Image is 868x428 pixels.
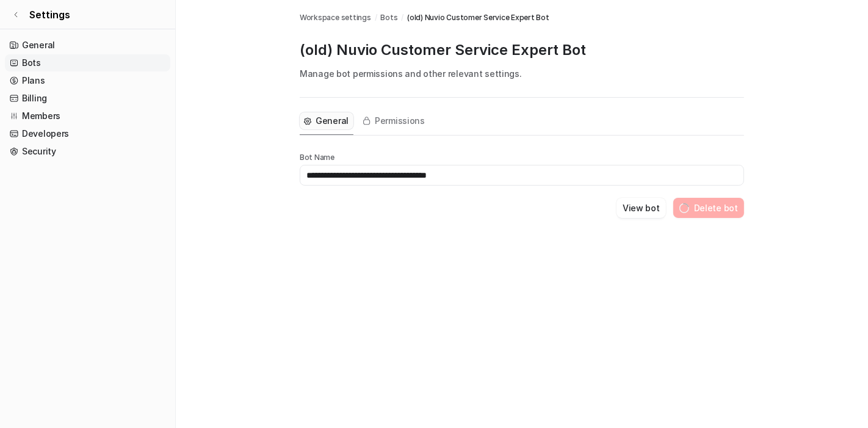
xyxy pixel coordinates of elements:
[5,107,170,125] a: Members
[5,125,170,142] a: Developers
[300,12,371,23] a: Workspace settings
[5,143,170,160] a: Security
[358,112,430,129] button: Permissions
[375,115,425,127] span: Permissions
[673,198,744,218] button: Delete bot
[5,72,170,89] a: Plans
[5,37,170,54] a: General
[300,107,430,135] nav: Tabs
[29,7,70,22] span: Settings
[617,198,666,218] button: View bot
[407,12,549,23] span: (old) Nuvio Customer Service Expert Bot
[300,153,744,162] p: Bot Name
[380,12,397,23] a: Bots
[316,115,349,127] span: General
[5,54,170,71] a: Bots
[300,67,744,80] p: Manage bot permissions and other relevant settings.
[5,90,170,107] a: Billing
[375,12,377,23] span: /
[300,112,353,129] button: General
[402,12,404,23] span: /
[300,40,744,60] p: (old) Nuvio Customer Service Expert Bot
